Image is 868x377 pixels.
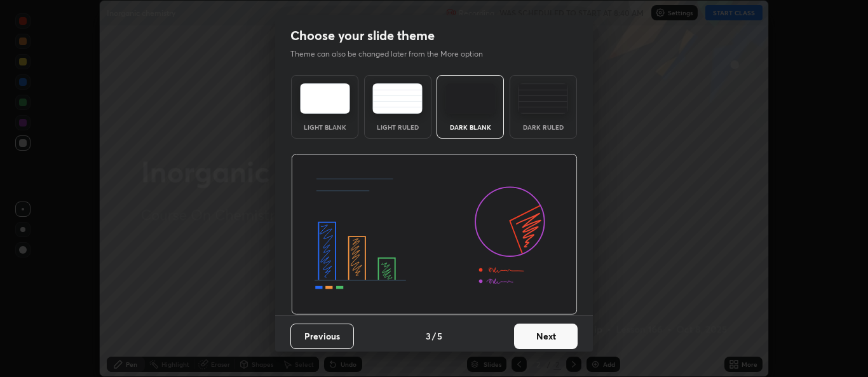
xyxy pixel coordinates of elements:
img: lightTheme.e5ed3b09.svg [300,83,350,114]
button: Next [514,324,578,349]
button: Previous [290,324,354,349]
h4: 5 [437,329,442,343]
p: Theme can also be changed later from the More option [290,48,496,60]
img: darkTheme.f0cc69e5.svg [445,83,496,114]
img: darkThemeBanner.d06ce4a2.svg [291,154,578,315]
h2: Choose your slide theme [290,27,435,44]
img: lightRuledTheme.5fabf969.svg [372,83,423,114]
h4: / [432,329,436,343]
div: Dark Ruled [518,124,569,130]
h4: 3 [426,329,431,343]
div: Light Ruled [372,124,423,130]
div: Dark Blank [445,124,496,130]
div: Light Blank [299,124,350,130]
img: darkRuledTheme.de295e13.svg [518,83,568,114]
